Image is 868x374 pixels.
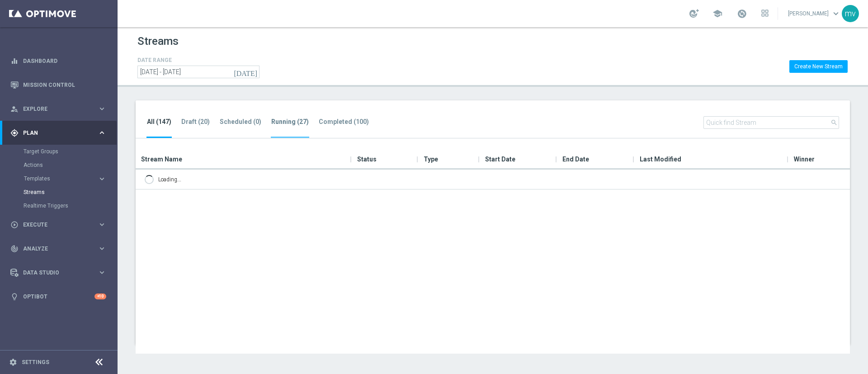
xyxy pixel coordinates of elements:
div: Plan [10,129,98,137]
i: track_changes [10,245,19,253]
a: Optibot [23,284,94,308]
button: gps_fixed Plan keyboard_arrow_right [10,129,107,137]
button: Data Studio keyboard_arrow_right [10,269,107,276]
i: keyboard_arrow_right [98,220,106,229]
i: keyboard_arrow_right [98,128,106,137]
div: Templates [24,172,117,185]
i: gps_fixed [10,129,19,137]
div: Loading... [154,175,181,184]
a: Mission Control [23,73,106,97]
i: settings [9,358,17,366]
div: mv [842,5,859,22]
span: Plan [23,130,98,136]
span: keyboard_arrow_down [831,9,841,19]
button: Templates keyboard_arrow_right [24,175,107,182]
i: keyboard_arrow_right [98,268,106,277]
div: Realtime Triggers [24,199,117,213]
div: Analyze [10,245,98,253]
span: Execute [23,222,98,227]
span: Stream Name [141,150,182,168]
a: Streams [24,189,94,196]
a: Realtime Triggers [24,202,94,209]
span: End Date [562,150,589,168]
i: [DATE] [234,68,258,76]
i: keyboard_arrow_right [98,175,106,183]
i: keyboard_arrow_right [98,244,106,253]
a: Actions [24,161,94,169]
span: Type [424,150,438,168]
a: Dashboard [23,49,106,73]
span: Start Date [485,150,515,168]
div: Target Groups [24,145,117,158]
div: Dashboard [10,49,106,73]
tab-header: All (147) [147,118,171,126]
h1: Streams [137,35,179,48]
button: play_circle_outline Execute keyboard_arrow_right [10,221,107,228]
i: person_search [10,105,19,113]
i: search [830,119,838,126]
div: Streams [24,185,117,199]
input: Quick find Stream [703,116,839,129]
button: equalizer Dashboard [10,57,107,65]
button: Create New Stream [789,60,848,73]
button: track_changes Analyze keyboard_arrow_right [10,245,107,252]
div: Execute [10,221,98,229]
input: Select date range [137,66,259,78]
span: Explore [23,106,98,112]
tab-header: Scheduled (0) [220,118,261,126]
div: +10 [94,294,106,299]
a: Target Groups [24,148,94,155]
i: play_circle_outline [10,221,19,229]
span: Analyze [23,246,98,251]
span: Last Modified [640,150,681,168]
i: lightbulb [10,293,19,301]
div: Data Studio [10,269,98,277]
span: Data Studio [23,270,98,275]
tab-header: Completed (100) [319,118,369,126]
button: person_search Explore keyboard_arrow_right [10,105,107,113]
div: Templates [24,176,98,181]
a: Settings [22,360,49,365]
tab-header: Draft (20) [181,118,210,126]
button: lightbulb Optibot +10 [10,293,107,300]
span: Winner [794,150,815,168]
div: Mission Control [10,73,106,97]
tab-header: Running (27) [271,118,309,126]
i: keyboard_arrow_right [98,104,106,113]
span: school [712,9,722,19]
div: Explore [10,105,98,113]
button: Mission Control [10,81,107,89]
div: Optibot [10,284,106,308]
span: Templates [24,176,89,181]
h4: DATE RANGE [137,57,259,63]
i: equalizer [10,57,19,65]
a: [PERSON_NAME]keyboard_arrow_down [787,7,842,20]
button: [DATE] [232,66,259,79]
div: Actions [24,158,117,172]
span: Status [357,150,377,168]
